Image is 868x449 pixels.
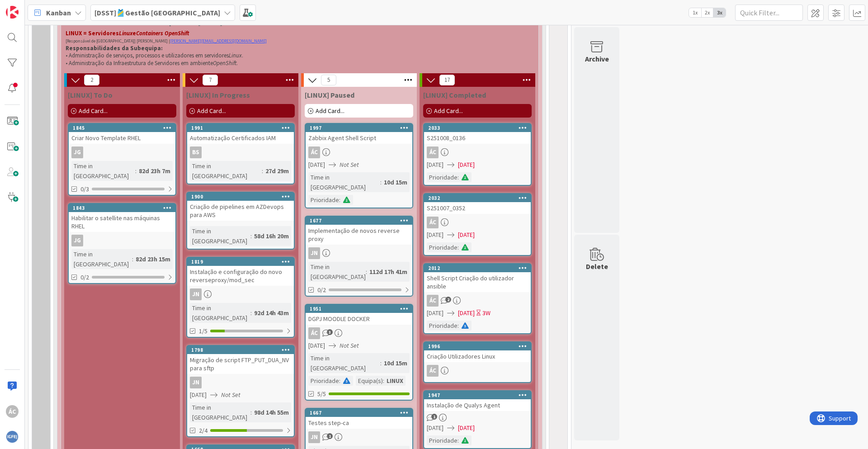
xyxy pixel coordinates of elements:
span: : [339,376,340,386]
div: ÁC [306,147,412,158]
div: Time in [GEOGRAPHIC_DATA] [308,262,366,282]
div: 112d 17h 41m [367,267,410,277]
span: : [380,358,382,368]
span: 3 [327,329,333,335]
div: ÁC [427,147,439,158]
div: 1819Instalação e configuração do novo reverseproxy/mod_sec [187,258,294,286]
div: 1947 [424,391,531,399]
div: BS [190,147,202,158]
div: JG [69,147,175,158]
span: 2 [445,297,451,302]
span: [DATE] [427,423,443,433]
div: 27d 29m [263,166,291,176]
span: Add Card... [316,107,344,115]
span: 17 [439,75,455,85]
div: 1843 [69,204,175,212]
span: : [380,177,382,187]
i: Not Set [221,391,241,399]
div: JN [306,247,412,259]
div: S251007_0352 [424,202,531,214]
div: DGPJ MOODLE DOCKER [306,313,412,325]
div: 1667 [306,409,412,417]
div: JG [71,147,83,158]
span: [DATE] [190,390,207,400]
span: 2 [84,75,99,85]
div: 1900 [191,194,294,200]
div: Time in [GEOGRAPHIC_DATA] [190,161,262,181]
span: : [458,321,459,331]
div: Shell Script Criação do utilizador ansible [424,272,531,292]
div: Habilitar o satellite nas máquinas RHEL [69,212,175,232]
div: JN [187,377,294,388]
strong: LINUX = Servidores e [66,29,189,37]
div: ÁC [424,217,531,228]
b: [DSST]🎽Gestão [GEOGRAPHIC_DATA] [94,8,220,17]
div: Time in [GEOGRAPHIC_DATA] [190,226,250,246]
div: 92d 14h 43m [252,308,291,318]
span: 1 [327,433,333,439]
div: 2033 [424,124,531,132]
div: 2012 [428,265,531,271]
div: JN [187,288,294,300]
span: : [250,308,252,318]
img: avatar [6,430,19,443]
div: Prioridade [427,242,458,252]
a: [PERSON_NAME][EMAIL_ADDRESS][DOMAIN_NAME] [170,38,267,44]
span: [DATE] [427,230,443,240]
div: 1677 [306,217,412,225]
span: : [458,172,459,182]
span: 1 [431,414,437,420]
div: 10d 15m [382,358,410,368]
div: ÁC [424,295,531,307]
div: 2032S251007_0352 [424,194,531,214]
div: 1845Criar Novo Template RHEL [69,124,175,144]
div: Time in [GEOGRAPHIC_DATA] [308,172,380,192]
div: 1900 [187,193,294,201]
span: 0/2 [80,273,89,282]
span: : [339,195,340,205]
div: ÁC [424,147,531,158]
div: 58d 16h 20m [252,231,291,241]
div: Instalação e configuração do novo reverseproxy/mod_sec [187,266,294,286]
div: Criação Utilizadores Linux [424,350,531,362]
div: 2032 [424,194,531,202]
span: [DATE] [458,423,475,433]
div: ÁC [308,147,320,158]
span: [DATE] [458,308,475,318]
div: ÁC [306,327,412,339]
div: Time in [GEOGRAPHIC_DATA] [308,353,380,373]
span: : [458,242,459,252]
div: Prioridade [427,435,458,445]
em: OpenShift [213,59,236,67]
div: 1996 [428,343,531,350]
div: 2033S251008_0136 [424,124,531,144]
span: 0/3 [80,184,89,194]
div: 1951DGPJ MOODLE DOCKER [306,305,412,325]
div: Instalação de Qualys Agent [424,399,531,411]
div: 1677 [310,217,412,224]
span: 1x [689,8,701,17]
div: ÁC [308,327,320,339]
div: 98d 14h 55m [252,407,291,417]
div: 1951 [310,306,412,312]
div: Prioridade [427,321,458,331]
i: Not Set [340,161,359,169]
span: . [242,52,243,59]
div: 2033 [428,125,531,131]
span: 2/4 [199,426,208,435]
span: Add Card... [197,107,226,115]
span: [LINUX] To Do [68,90,113,99]
span: [DATE] [458,160,475,170]
span: [DATE] [308,341,325,350]
div: 1996 [424,342,531,350]
div: 1677Implementação de novos reverse proxy [306,217,412,245]
div: 82d 23h 7m [137,166,173,176]
div: Migração de script FTP_PUT_DUA_NV para sftp [187,354,294,374]
div: 10d 15m [382,177,410,187]
div: 1667 [310,410,412,416]
div: JG [69,235,175,246]
span: • Administração de serviços, processos e utilizadores em servidores [66,52,229,59]
span: • Administração da Infraestrutura de Servidores em ambiente [66,59,213,67]
span: 0/2 [317,285,326,295]
span: Support [19,1,41,12]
